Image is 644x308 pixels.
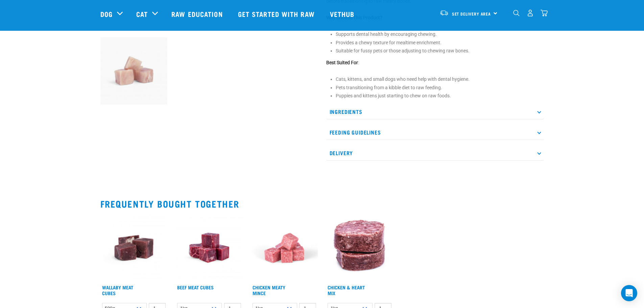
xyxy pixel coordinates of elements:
div: Open Intercom Messenger [621,285,637,301]
a: Cat [136,9,148,19]
img: Chicken meat [100,37,168,104]
p: Feeding Guidelines [326,125,544,140]
strong: Best Suited For [326,60,358,65]
li: Pets transitioning from a kibble diet to raw feeding. [336,84,544,91]
li: Cats, kittens, and small dogs who need help with dental hygiene. [336,76,544,83]
li: Provides a chewy texture for mealtime enrichment. [336,39,544,46]
img: Chicken and Heart Medallions [326,214,393,282]
a: Wallaby Meat Cubes [102,286,133,294]
img: home-icon-1@2x.png [513,10,520,16]
p: Ingredients [326,104,544,119]
img: user.png [527,9,534,17]
a: Raw Education [165,0,231,27]
p: Delivery [326,145,544,161]
li: Supports dental health by encouraging chewing. [336,31,544,38]
h2: Frequently bought together [100,198,544,209]
span: Set Delivery Area [452,13,491,15]
li: Puppies and kittens just starting to chew on raw foods. [336,92,544,99]
p: : [326,59,544,66]
a: Chicken Meaty Mince [253,286,285,294]
a: Vethub [323,0,363,27]
img: home-icon@2x.png [541,9,548,17]
img: Wallaby Meat Cubes [100,214,168,282]
li: Suitable for fussy pets or those adjusting to chewing raw bones. [336,47,544,54]
img: Beef Meat Cubes 1669 [175,214,243,282]
a: Get started with Raw [231,0,323,27]
a: Beef Meat Cubes [177,286,214,288]
a: Chicken & Heart Mix [328,286,365,294]
a: Dog [100,9,113,19]
img: Chicken Meaty Mince [251,214,318,282]
img: van-moving.png [439,10,449,16]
